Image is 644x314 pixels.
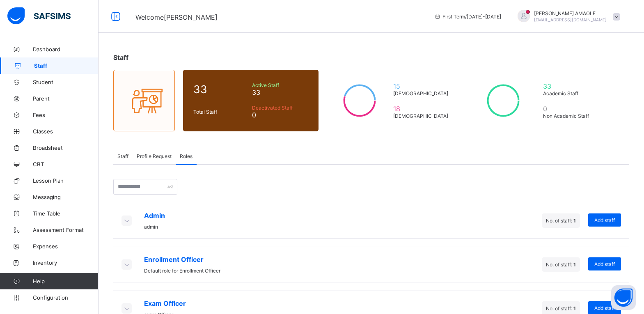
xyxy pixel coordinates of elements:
[543,105,596,113] span: 0
[33,259,99,266] span: Inventory
[33,194,99,200] span: Messaging
[509,10,624,23] div: ARNOLDAMAOLE
[144,299,186,307] span: Exam Officer
[144,211,165,220] span: Admin
[543,113,596,119] span: Non Academic Staff
[144,255,220,264] span: Enrollment Officer
[546,218,576,224] span: No. of staff:
[594,217,615,223] span: Add staff
[33,294,98,301] span: Configuration
[135,13,218,21] span: Welcome [PERSON_NAME]
[594,305,615,311] span: Add staff
[594,261,615,267] span: Add staff
[180,153,193,159] span: Roles
[33,278,98,284] span: Help
[33,79,99,85] span: Student
[546,305,576,312] span: No. of staff:
[33,177,99,184] span: Lesson Plan
[393,82,452,90] span: 15
[611,285,636,310] button: Open asap
[543,90,596,96] span: Academic Staff
[252,88,308,96] span: 33
[534,17,607,22] span: [EMAIL_ADDRESS][DOMAIN_NAME]
[144,268,220,274] span: Default role for Enrollment Officer
[33,144,99,151] span: Broadsheet
[573,305,576,312] span: 1
[393,105,452,113] span: 18
[33,243,99,250] span: Expenses
[393,90,452,96] span: [DEMOGRAPHIC_DATA]
[33,210,99,217] span: Time Table
[434,14,501,20] span: session/term information
[33,112,99,118] span: Fees
[33,161,99,167] span: CBT
[393,113,452,119] span: [DEMOGRAPHIC_DATA]
[33,128,99,135] span: Classes
[7,7,71,25] img: safsims
[191,107,250,117] div: Total Staff
[573,218,576,224] span: 1
[252,111,308,119] span: 0
[573,261,576,268] span: 1
[113,53,128,62] span: Staff
[117,153,128,159] span: Staff
[33,227,99,233] span: Assessment Format
[543,82,596,90] span: 33
[546,261,576,268] span: No. of staff:
[534,10,607,16] span: [PERSON_NAME] AMAOLE
[33,46,99,53] span: Dashboard
[34,62,99,69] span: Staff
[33,95,99,102] span: Parent
[252,82,308,88] span: Active Staff
[137,153,172,159] span: Profile Request
[144,224,158,230] span: admin
[252,105,308,111] span: Deactivated Staff
[193,83,248,96] span: 33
